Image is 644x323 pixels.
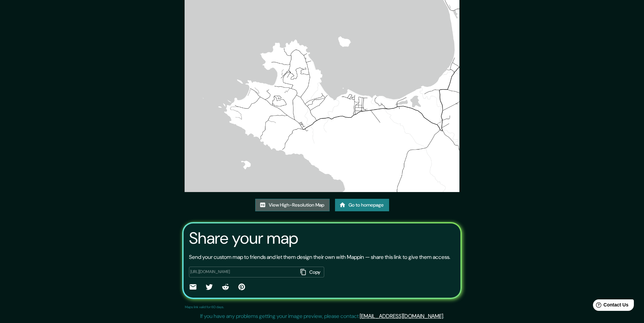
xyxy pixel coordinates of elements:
a: Go to homepage [335,199,389,211]
p: Maps link valid for 60 days. [185,304,224,309]
a: View High-Resolution Map [255,199,330,211]
p: Send your custom map to friends and let them design their own with Mappin — share this link to gi... [189,253,450,261]
iframe: Help widget launcher [584,297,637,316]
button: Copy [298,267,324,278]
p: If you have any problems getting your image preview, please contact . [200,312,444,320]
a: [EMAIL_ADDRESS][DOMAIN_NAME] [360,313,443,320]
h3: Share your map [189,229,298,248]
